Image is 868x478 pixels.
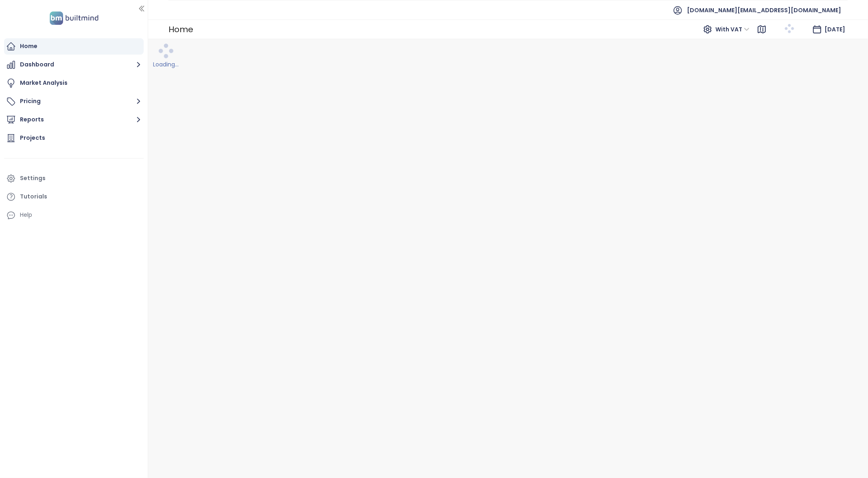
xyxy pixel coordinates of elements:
[20,78,68,88] div: Market Analysis
[4,189,144,205] a: Tutorials
[4,38,144,55] a: Home
[47,10,101,26] img: logo
[4,93,144,110] button: Pricing
[153,60,179,69] div: Loading...
[4,57,144,73] button: Dashboard
[4,130,144,146] a: Projects
[4,170,144,187] a: Settings
[4,207,144,223] div: Help
[20,173,46,183] div: Settings
[715,23,750,35] span: With VAT
[20,41,37,51] div: Home
[687,0,841,20] span: [DOMAIN_NAME][EMAIL_ADDRESS][DOMAIN_NAME]
[824,25,845,33] span: [DATE]
[168,21,193,37] div: Home
[4,112,144,128] button: Reports
[4,75,144,91] a: Market Analysis
[20,210,32,220] div: Help
[20,133,45,143] div: Projects
[20,192,47,202] div: Tutorials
